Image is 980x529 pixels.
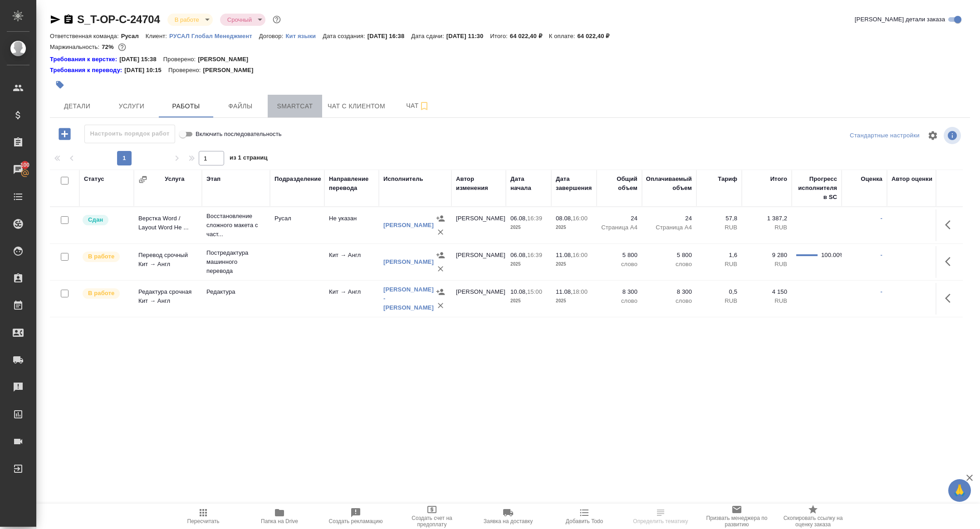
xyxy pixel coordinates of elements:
div: Исполнитель выполняет работу [82,287,129,300]
a: Кит языки [285,32,323,39]
p: [DATE] 10:15 [124,66,168,75]
p: 64 022,40 ₽ [510,33,549,39]
div: Оплачиваемый объем [646,175,692,193]
p: 10.08, [510,288,527,295]
span: [PERSON_NAME] детали заказа [855,15,945,24]
p: [PERSON_NAME] [198,55,255,64]
p: Дата сдачи: [411,33,446,39]
p: РУСАЛ Глобал Менеджмент [169,33,259,39]
div: Услуга [165,175,184,184]
p: В работе [88,289,114,298]
div: Подразделение [274,175,321,184]
div: Тариф [718,175,737,184]
p: 24 [647,214,692,223]
button: Скопировать ссылку на оценку заказа [775,504,851,529]
span: Работы [164,101,208,112]
p: 8 300 [601,287,637,296]
div: Исполнитель выполняет работу [82,251,129,263]
button: Пересчитать [165,504,241,529]
p: Договор: [259,33,286,39]
div: Менеджер проверил работу исполнителя, передает ее на следующий этап [82,214,129,226]
button: Назначить [434,212,447,225]
p: В работе [88,252,114,261]
p: Итого: [490,33,510,39]
p: [PERSON_NAME] [203,66,260,75]
button: Удалить [434,225,447,239]
p: Русал [121,33,146,39]
div: Направление перевода [329,175,374,193]
p: К оплате: [549,33,578,39]
p: Проверено: [168,66,203,75]
span: Заявка на доставку [484,518,533,524]
a: Требования к верстке: [50,55,119,64]
p: 0,5 [701,287,737,296]
p: 18:00 [573,288,588,295]
p: 06.08, [510,252,527,258]
button: Добавить Todo [546,504,622,529]
div: Нажми, чтобы открыть папку с инструкцией [50,66,124,75]
p: 2025 [556,296,592,306]
a: РУСАЛ Глобал Менеджмент [169,32,259,39]
div: Оценка [861,175,882,184]
a: - [881,252,882,258]
span: Папка на Drive [261,518,298,524]
div: Дата начала [510,175,547,193]
p: Редактура [206,287,265,296]
p: слово [647,296,692,306]
p: 72% [102,44,116,50]
p: 5 800 [647,251,692,260]
span: Чат с клиентом [328,101,385,112]
button: Доп статусы указывают на важность/срочность заказа [271,14,283,25]
svg: Подписаться [419,101,430,112]
p: 11.08, [556,252,573,258]
p: Страница А4 [601,223,637,232]
div: Этап [206,175,220,184]
td: Не указан [324,209,379,241]
span: Скопировать ссылку на оценку заказа [780,515,846,528]
p: Проверено: [163,55,198,64]
td: [PERSON_NAME] [451,209,506,241]
p: RUB [701,223,737,232]
button: 14817.20 RUB; [116,41,128,53]
p: Клиент: [146,33,169,39]
a: [PERSON_NAME] [383,222,434,228]
p: 24 [601,214,637,223]
span: Smartcat [273,101,317,112]
span: Определить тематику [633,518,688,524]
p: [DATE] 15:38 [119,55,163,64]
a: Требования к переводу: [50,66,124,75]
p: Страница А4 [647,223,692,232]
span: Чат [396,100,440,112]
span: Призвать менеджера по развитию [704,515,769,528]
button: Удалить [434,299,447,312]
button: Скопировать ссылку для ЯМессенджера [50,14,61,25]
div: Общий объем [601,175,637,193]
div: Статус [84,175,104,184]
p: Кит языки [285,33,323,39]
p: 9 280 [746,251,787,260]
p: слово [647,260,692,269]
td: Перевод срочный Кит → Англ [134,246,202,278]
span: Создать рекламацию [329,518,383,524]
p: 16:39 [527,215,542,222]
td: Верстка Word / Layout Word Не ... [134,209,202,241]
p: 8 300 [647,287,692,296]
a: [PERSON_NAME] -[PERSON_NAME] [383,286,434,311]
button: Здесь прячутся важные кнопки [940,214,961,236]
p: 1 387,2 [746,214,787,223]
p: Ответственная команда: [50,33,121,39]
a: - [881,215,882,222]
p: Восстановление сложного макета с част... [206,212,265,239]
p: Сдан [88,215,103,224]
span: Включить последовательность [196,130,282,139]
p: Постредактура машинного перевода [206,248,265,276]
button: Призвать менеджера по развитию [699,504,775,529]
td: Редактура срочная Кит → Англ [134,283,202,315]
p: 16:00 [573,215,588,222]
div: Нажми, чтобы открыть папку с инструкцией [50,55,119,64]
button: Скопировать ссылку [63,14,74,25]
div: В работе [167,14,213,26]
a: 100 [2,158,34,181]
button: Папка на Drive [241,504,318,529]
p: 2025 [556,260,592,269]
